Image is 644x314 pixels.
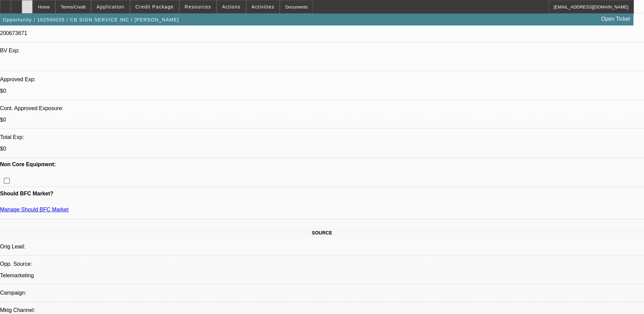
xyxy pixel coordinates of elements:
span: Application [96,4,124,10]
span: Activities [252,4,275,10]
button: Application [91,0,129,13]
span: Resources [185,4,211,10]
button: Resources [180,0,216,13]
span: SOURCE [312,230,332,235]
span: Opportunity / 102500035 / CB SIGN SERVICE INC / [PERSON_NAME] [3,17,179,22]
button: Actions [217,0,246,13]
span: Credit Package [135,4,174,10]
button: Activities [246,0,280,13]
button: Credit Package [130,0,179,13]
span: Actions [222,4,241,10]
a: Open Ticket [599,13,633,25]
